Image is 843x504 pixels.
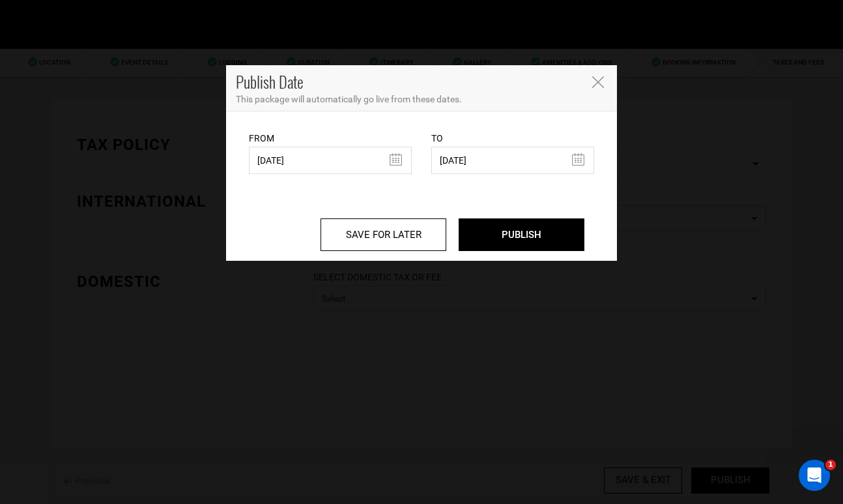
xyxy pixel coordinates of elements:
input: Select From Date [249,147,412,174]
label: From [249,132,274,145]
h4: Publish Date [236,70,581,93]
p: This package will automatically go live from these dates. [236,93,607,106]
input: PUBLISH [459,218,584,251]
input: SAVE FOR LATER [321,218,446,251]
button: Close [591,74,604,88]
label: To [431,132,443,145]
input: Select End Date [431,147,594,174]
iframe: Intercom live chat [799,460,830,491]
span: 1 [825,460,836,470]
